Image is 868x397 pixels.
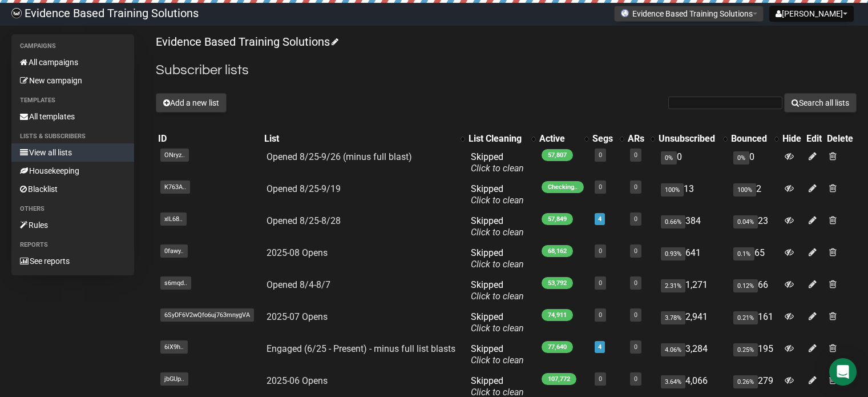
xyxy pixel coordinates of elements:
[729,211,780,243] td: 23
[656,307,729,339] td: 2,941
[466,131,537,147] th: List Cleaning: No sort applied, activate to apply an ascending sort
[620,9,629,18] img: favicons
[11,8,22,18] img: 6a635aadd5b086599a41eda90e0773ac
[733,311,758,324] span: 0.21%
[267,343,455,354] a: Engaged (6/25 - Present) - minus full list blasts
[656,147,729,179] td: 0
[733,183,756,197] span: 100%
[590,131,625,147] th: Segs: No sort applied, activate to apply an ascending sort
[471,311,524,334] span: Skipped
[661,247,685,260] span: 0.93%
[634,375,637,383] a: 0
[471,227,524,238] a: Click to clean
[542,277,573,289] span: 53,792
[11,94,134,107] li: Templates
[729,179,780,211] td: 2
[661,311,685,324] span: 3.78%
[471,247,524,270] span: Skipped
[634,279,637,287] a: 0
[598,215,601,223] a: 4
[471,195,524,206] a: Click to clean
[625,131,657,147] th: ARs: No sort applied, activate to apply an ascending sort
[733,215,758,228] span: 0.04%
[806,133,822,145] div: Edit
[160,372,188,386] span: jbGUp..
[11,252,134,270] a: See reports
[592,133,614,145] div: Segs
[769,6,854,22] button: [PERSON_NAME]
[542,309,573,321] span: 74,911
[661,375,685,388] span: 3.64%
[471,163,524,174] a: Click to clean
[471,183,524,206] span: Skipped
[599,311,602,319] a: 0
[634,215,637,223] a: 0
[733,343,758,356] span: 0.25%
[614,6,764,22] button: Evidence Based Training Solutions
[780,131,804,147] th: Hide: No sort applied, sorting is disabled
[267,183,341,194] a: Opened 8/25-9/19
[542,245,573,257] span: 68,162
[729,243,780,275] td: 65
[471,291,524,302] a: Click to clean
[634,183,637,191] a: 0
[599,247,602,255] a: 0
[264,133,455,145] div: List
[471,215,524,238] span: Skipped
[471,343,524,366] span: Skipped
[661,151,677,165] span: 0%
[729,147,780,179] td: 0
[656,339,729,371] td: 3,284
[733,279,758,292] span: 0.12%
[729,275,780,307] td: 66
[471,355,524,366] a: Click to clean
[537,131,590,147] th: Active: No sort applied, activate to apply an ascending sort
[599,375,602,383] a: 0
[11,180,134,198] a: Blacklist
[599,279,602,287] a: 0
[267,279,330,290] a: Opened 8/4-8/7
[160,149,189,162] span: ONryz..
[11,39,134,53] li: Campaigns
[11,107,134,126] a: All templates
[160,244,188,258] span: 0fawy..
[656,179,729,211] td: 13
[634,151,637,159] a: 0
[599,151,602,159] a: 0
[634,247,637,255] a: 0
[659,133,717,145] div: Unsubscribed
[471,323,524,334] a: Click to clean
[827,133,854,145] div: Delete
[469,133,526,145] div: List Cleaning
[11,216,134,234] a: Rules
[656,243,729,275] td: 641
[11,71,134,90] a: New campaign
[542,373,576,385] span: 107,772
[267,247,328,258] a: 2025-08 Opens
[628,133,645,145] div: ARs
[661,183,684,197] span: 100%
[160,181,190,194] span: K763A..
[733,247,754,260] span: 0.1%
[267,215,341,226] a: Opened 8/25-8/28
[158,133,260,145] div: ID
[262,131,466,147] th: List: No sort applied, activate to apply an ascending sort
[11,202,134,216] li: Others
[267,375,328,386] a: 2025-06 Opens
[733,375,758,388] span: 0.26%
[599,183,602,191] a: 0
[542,213,573,225] span: 57,849
[542,149,573,161] span: 57,807
[661,215,685,228] span: 0.66%
[160,308,254,322] span: 6SyDF6V2wQfo6uj763mnygVA
[11,143,134,162] a: View all lists
[634,311,637,319] a: 0
[825,131,857,147] th: Delete: No sort applied, sorting is disabled
[729,131,780,147] th: Bounced: No sort applied, activate to apply an ascending sort
[661,279,685,292] span: 2.31%
[471,151,524,174] span: Skipped
[471,279,524,302] span: Skipped
[160,340,188,354] span: 6iX9h..
[11,53,134,71] a: All campaigns
[267,151,412,162] a: Opened 8/25-9/26 (minus full blast)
